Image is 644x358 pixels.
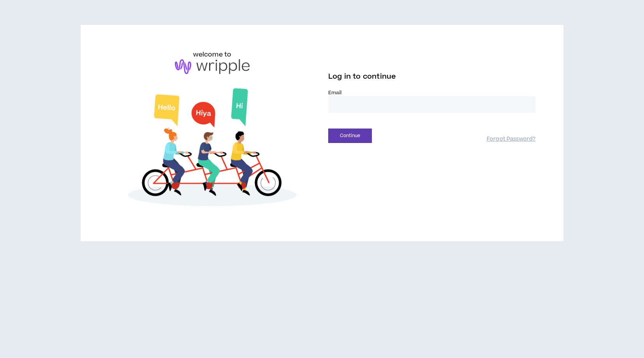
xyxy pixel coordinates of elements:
img: Welcome to Wripple [109,82,316,216]
a: Forgot Password? [487,136,535,143]
button: Continue [328,129,372,143]
h6: welcome to [193,50,232,59]
span: Log in to continue [328,72,396,81]
img: logo-brand.png [175,59,250,74]
label: Email [328,89,535,96]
